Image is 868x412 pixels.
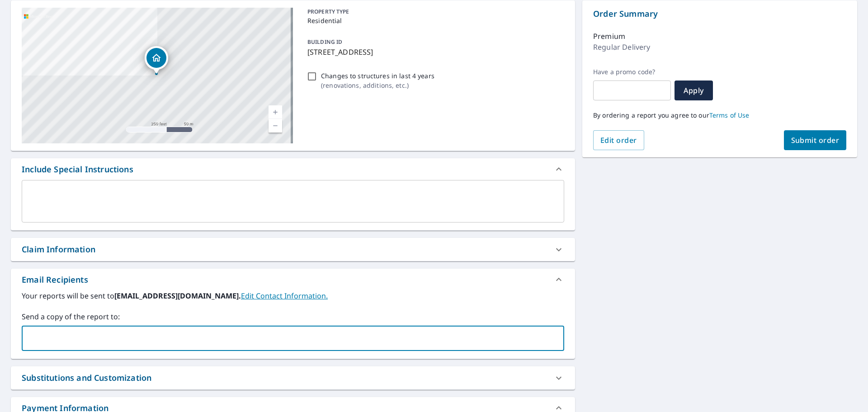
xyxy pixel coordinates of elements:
[11,158,575,180] div: Include Special Instructions
[593,111,846,119] p: By ordering a report you agree to our
[307,16,561,25] p: Residential
[321,71,434,81] p: Changes to structures in last 4 years
[11,238,575,261] div: Claim Information
[269,119,282,133] a: Current Level 17, Zoom Out
[593,31,625,42] p: Premium
[593,130,644,150] button: Edit order
[321,81,434,90] p: ( renovations, additions, etc. )
[11,366,575,389] div: Substitutions and Customization
[709,111,750,119] a: Terms of Use
[307,8,561,16] p: PROPERTY TYPE
[593,68,671,76] label: Have a promo code?
[593,8,846,20] p: Order Summary
[22,163,133,175] div: Include Special Instructions
[307,38,342,46] p: BUILDING ID
[22,274,88,286] div: Email Recipients
[22,290,564,301] label: Your reports will be sent to
[675,81,713,100] button: Apply
[593,42,650,52] p: Regular Delivery
[784,130,847,150] button: Submit order
[22,372,151,384] div: Substitutions and Customization
[682,85,706,95] span: Apply
[307,47,561,57] p: [STREET_ADDRESS]
[22,311,564,322] label: Send a copy of the report to:
[114,291,241,301] b: [EMAIL_ADDRESS][DOMAIN_NAME].
[241,291,328,301] a: EditContactInfo
[600,135,637,145] span: Edit order
[145,46,168,74] div: Dropped pin, building 1, Residential property, 3051 N 87th St Milwaukee, WI 53222
[22,243,95,256] div: Claim Information
[11,269,575,290] div: Email Recipients
[791,135,840,145] span: Submit order
[269,105,282,119] a: Current Level 17, Zoom In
